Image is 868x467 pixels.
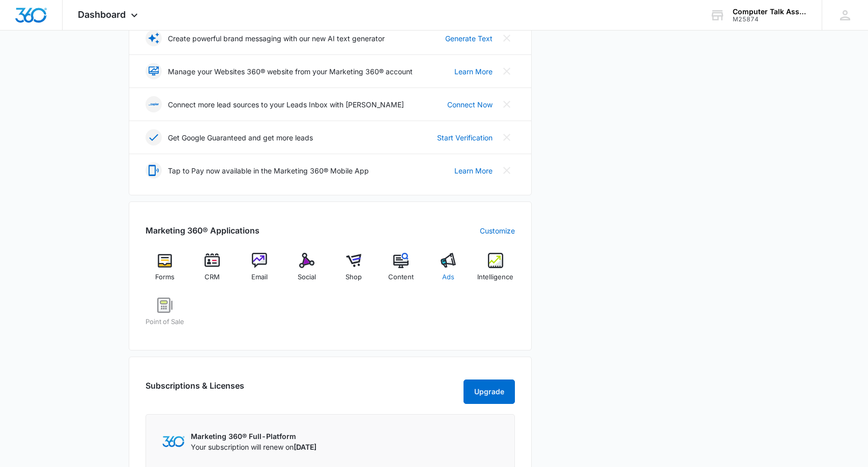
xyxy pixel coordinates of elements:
h2: Marketing 360® Applications [146,224,259,237]
p: Marketing 360® Full-Platform [191,431,316,442]
span: Ads [442,272,454,282]
button: Close [499,96,515,112]
a: Forms [146,253,185,289]
a: Content [382,253,421,289]
p: Your subscription will renew on [191,442,316,452]
img: Marketing 360 Logo [162,436,185,447]
button: Upgrade [464,380,515,404]
span: Dashboard [78,9,126,20]
span: Social [298,272,316,282]
a: Learn More [454,66,493,77]
a: Shop [334,253,373,289]
button: Close [499,63,515,79]
button: Close [499,30,515,46]
span: [DATE] [294,443,316,451]
p: Connect more lead sources to your Leads Inbox with [PERSON_NAME] [168,99,404,110]
span: Intelligence [477,272,513,282]
span: CRM [205,272,220,282]
a: Social [287,253,326,289]
p: Tap to Pay now available in the Marketing 360® Mobile App [168,165,369,176]
a: Customize [480,225,515,236]
span: Forms [155,272,175,282]
a: Generate Text [445,33,493,44]
button: Close [499,162,515,179]
p: Get Google Guaranteed and get more leads [168,132,313,143]
span: Shop [345,272,362,282]
p: Manage your Websites 360® website from your Marketing 360® account [168,66,413,77]
a: Intelligence [476,253,515,289]
h2: Subscriptions & Licenses [146,380,244,400]
div: account name [733,8,807,16]
span: Email [251,272,268,282]
span: Point of Sale [146,317,184,327]
a: Ads [429,253,468,289]
a: Start Verification [437,132,493,143]
p: Create powerful brand messaging with our new AI text generator [168,33,385,44]
span: Content [388,272,414,282]
a: Learn More [454,165,493,176]
a: CRM [193,253,232,289]
a: Point of Sale [146,298,185,334]
button: Close [499,129,515,145]
a: Email [240,253,279,289]
div: account id [733,16,807,23]
a: Connect Now [447,99,493,110]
